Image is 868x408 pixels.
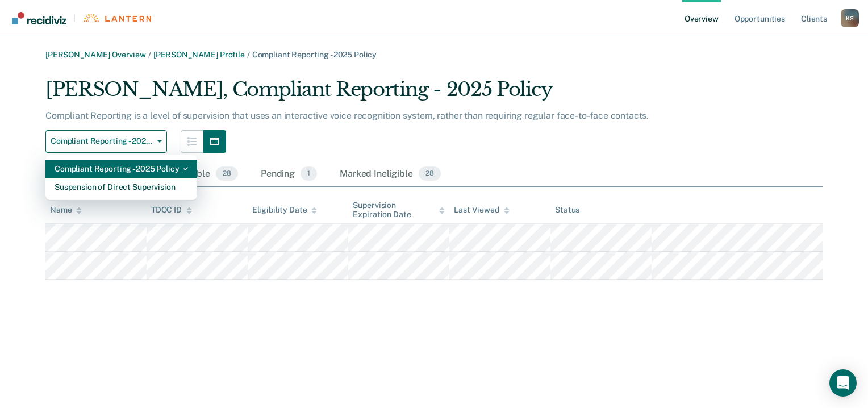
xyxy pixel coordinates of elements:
span: 28 [216,166,238,181]
div: TDOC ID [151,205,192,215]
div: Marked Ineligible28 [337,162,443,187]
div: Name [50,205,82,215]
div: Status [555,205,579,215]
a: [PERSON_NAME] Profile [153,50,245,59]
div: Pending1 [258,162,319,187]
span: / [245,50,252,59]
div: Open Intercom Messenger [829,369,857,397]
p: Compliant Reporting is a level of supervision that uses an interactive voice recognition system, ... [45,110,649,121]
img: Recidiviz [12,12,66,24]
div: Compliant Reporting - 2025 Policy [55,160,188,178]
span: Compliant Reporting - 2025 Policy [252,50,377,59]
span: 28 [419,166,441,181]
div: K S [841,9,859,27]
span: / [146,50,153,59]
img: Lantern [82,14,151,22]
div: [PERSON_NAME], Compliant Reporting - 2025 Policy [45,78,696,110]
div: Eligibility Date [252,205,318,215]
button: Profile dropdown button [841,9,859,27]
div: Supervision Expiration Date [353,201,445,220]
span: Compliant Reporting - 2025 Policy [51,136,153,146]
span: 1 [301,166,317,181]
span: | [66,13,82,23]
div: Suspension of Direct Supervision [55,178,188,196]
a: [PERSON_NAME] Overview [45,50,146,59]
div: Last Viewed [454,205,509,215]
button: Compliant Reporting - 2025 Policy [45,130,167,153]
